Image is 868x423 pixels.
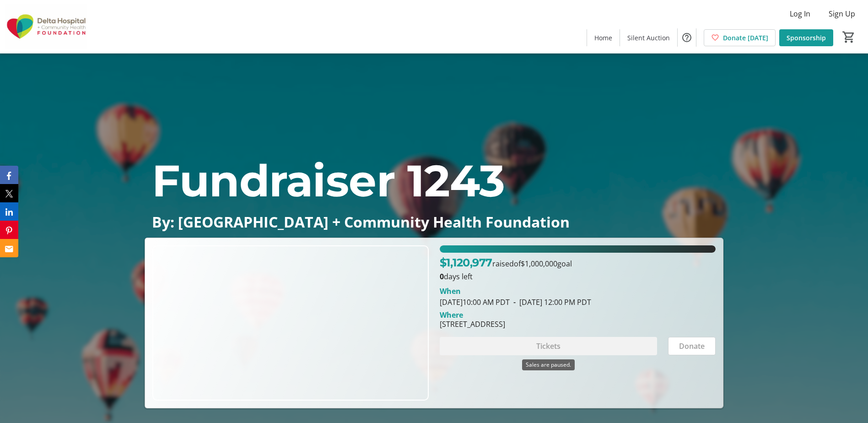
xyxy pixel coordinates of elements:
img: Delta Hospital and Community Health Foundation's Logo [5,4,87,49]
span: Donate [DATE] [723,33,768,43]
a: Home [587,29,620,46]
a: Donate [DATE] [704,29,776,46]
a: Sponsorship [779,29,833,46]
span: Sponsorship [787,33,826,43]
span: Home [594,33,612,43]
div: Where [440,311,463,319]
span: - [510,297,519,307]
p: raised of goal [440,255,572,271]
span: 0 [440,271,444,282]
span: Silent Auction [627,33,670,43]
div: [STREET_ADDRESS] [440,319,505,330]
span: $1,120,977 [440,256,492,269]
span: Fundraiser 1243 [152,154,505,207]
p: days left [440,271,716,282]
div: Sales are paused. [522,359,575,370]
img: Campaign CTA Media Photo [152,245,428,401]
button: Log In [782,6,818,21]
button: Cart [841,29,857,45]
a: Silent Auction [620,29,677,46]
div: 100% of fundraising goal reached [440,245,716,253]
span: $1,000,000 [521,259,557,269]
div: When [440,286,461,297]
span: [DATE] 10:00 AM PDT [440,297,510,307]
button: Sign Up [821,6,863,21]
p: By: [GEOGRAPHIC_DATA] + Community Health Foundation [152,214,716,230]
span: Sign Up [829,8,855,19]
button: Help [678,28,696,47]
span: [DATE] 12:00 PM PDT [510,297,591,307]
span: Log In [790,8,810,19]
